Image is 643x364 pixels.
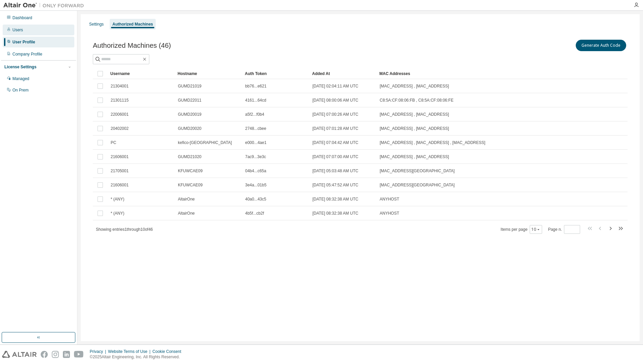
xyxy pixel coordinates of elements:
span: Items per page [501,225,542,234]
span: [DATE] 07:07:00 AM UTC [312,154,358,159]
span: 21606001 [111,182,128,188]
span: [MAC_ADDRESS] , [MAC_ADDRESS] [380,112,449,117]
span: C8:5A:CF:08:06:FB , C8:5A:CF:08:06:FE [380,98,453,103]
span: Page n. [548,225,580,234]
div: Cookie Consent [152,349,185,354]
img: altair_logo.svg [2,351,37,358]
span: 22006001 [111,112,128,117]
div: Authorized Machines [112,22,153,27]
span: 21606001 [111,154,128,159]
span: [DATE] 02:04:11 AM UTC [312,83,358,89]
span: 21304001 [111,83,128,89]
span: [DATE] 05:03:48 AM UTC [312,168,358,174]
div: Users [12,27,23,33]
div: License Settings [4,64,36,70]
img: facebook.svg [41,351,48,358]
div: User Profile [12,39,35,45]
span: Authorized Machines (46) [93,42,171,49]
div: Username [110,68,172,79]
span: Showing entries 1 through 10 of 46 [96,227,153,232]
span: a5f2...f0b4 [245,112,264,117]
span: 04b4...c65a [245,168,266,174]
span: e000...4ae1 [245,140,266,145]
span: 2748...cbee [245,126,266,131]
div: On Prem [12,87,29,93]
span: PC [111,140,116,145]
img: instagram.svg [52,351,59,358]
span: GUMD21019 [178,83,201,89]
div: Added At [312,68,374,79]
button: 10 [531,227,540,232]
span: AltairOne [178,211,195,216]
span: [MAC_ADDRESS] , [MAC_ADDRESS] [380,83,449,89]
span: 21301115 [111,98,128,103]
span: 7ac9...3e3c [245,154,266,159]
span: 4b5f...cb2f [245,211,264,216]
div: Managed [12,76,29,81]
span: [DATE] 05:47:52 AM UTC [312,182,358,188]
span: [DATE] 07:04:42 AM UTC [312,140,358,145]
div: Settings [89,22,104,27]
div: Privacy [90,349,108,354]
div: Hostname [178,68,239,79]
span: * (ANY) [111,211,124,216]
span: [DATE] 08:32:38 AM UTC [312,196,358,202]
button: Generate Auth Code [576,40,626,51]
div: Company Profile [12,51,42,57]
div: Website Terms of Use [108,349,152,354]
p: © 2025 Altair Engineering, Inc. All Rights Reserved. [90,354,185,360]
span: 4161...64cd [245,98,266,103]
span: KFUWCAE09 [178,182,202,188]
span: GUMD20020 [178,126,201,131]
span: [DATE] 07:01:28 AM UTC [312,126,358,131]
span: GUMD22011 [178,98,201,103]
img: youtube.svg [74,351,84,358]
div: MAC Addresses [379,68,557,79]
span: * (ANY) [111,196,124,202]
span: [DATE] 07:00:26 AM UTC [312,112,358,117]
img: Altair One [3,2,87,9]
span: ANYHOST [380,211,399,216]
span: 20402002 [111,126,128,131]
span: 3e4a...01b5 [245,182,266,188]
span: [DATE] 08:32:38 AM UTC [312,211,358,216]
span: KFUWCAE09 [178,168,202,174]
div: Auth Token [245,68,307,79]
span: 21705001 [111,168,128,174]
div: Dashboard [12,15,32,21]
span: kefico-[GEOGRAPHIC_DATA] [178,140,232,145]
span: [MAC_ADDRESS][GEOGRAPHIC_DATA] [380,168,455,174]
span: AltairOne [178,196,195,202]
span: 40a0...43c5 [245,196,266,202]
span: bb76...e621 [245,83,266,89]
span: [MAC_ADDRESS] , [MAC_ADDRESS] [380,154,449,159]
span: ANYHOST [380,196,399,202]
span: [MAC_ADDRESS] , [MAC_ADDRESS] [380,126,449,131]
span: GUMD21020 [178,154,201,159]
span: [MAC_ADDRESS][GEOGRAPHIC_DATA] [380,182,455,188]
img: linkedin.svg [63,351,70,358]
span: [DATE] 08:00:06 AM UTC [312,98,358,103]
span: GUMD20019 [178,112,201,117]
span: [MAC_ADDRESS] , [MAC_ADDRESS] , [MAC_ADDRESS] [380,140,485,145]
